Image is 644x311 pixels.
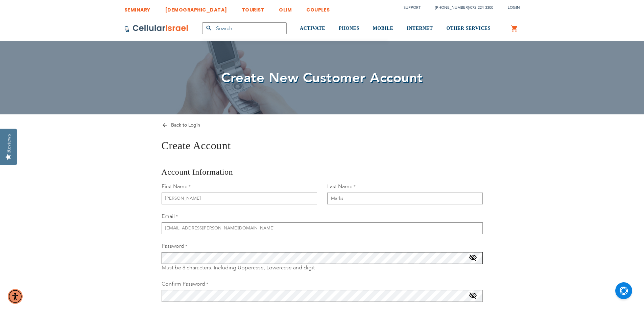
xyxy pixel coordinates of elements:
[373,16,393,41] a: MOBILE
[327,183,353,190] span: Last Name
[171,122,200,128] span: Back to Login
[162,242,184,250] span: Password
[162,166,483,178] h3: Account Information
[300,16,325,41] a: ACTIVATE
[306,2,330,14] a: COUPLES
[124,24,189,32] img: Cellular Israel Logo
[300,26,325,31] span: ACTIVATE
[162,213,175,220] span: Email
[404,5,421,10] a: Support
[242,2,265,14] a: TOURIST
[470,5,493,10] a: 072-224-3300
[339,26,359,31] span: PHONES
[162,193,317,204] input: First Name
[407,26,433,31] span: INTERNET
[162,264,315,271] span: Must be 8 characters. Including Uppercase, Lowercase and digit
[508,5,520,10] span: Login
[6,134,12,153] div: Reviews
[327,193,483,204] input: Last Name
[339,16,359,41] a: PHONES
[124,2,150,14] a: SEMINARY
[162,280,205,288] span: Confirm Password
[162,122,200,128] a: Back to Login
[202,22,287,34] input: Search
[428,3,493,13] li: /
[162,222,483,234] input: Email
[165,2,227,14] a: [DEMOGRAPHIC_DATA]
[8,289,23,304] div: Accessibility Menu
[221,69,423,87] span: Create New Customer Account
[373,26,393,31] span: MOBILE
[446,26,491,31] span: OTHER SERVICES
[279,2,292,14] a: OLIM
[435,5,469,10] a: [PHONE_NUMBER]
[162,183,188,190] span: First Name
[407,16,433,41] a: INTERNET
[446,16,491,41] a: OTHER SERVICES
[162,139,231,152] span: Create Account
